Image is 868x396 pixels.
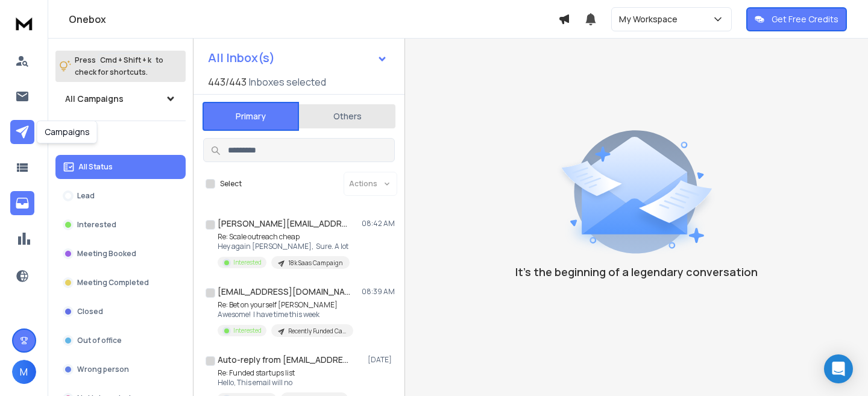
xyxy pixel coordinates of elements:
[362,287,395,297] p: 08:39 AM
[218,300,353,310] p: Re: Bet on yourself [PERSON_NAME]
[12,360,36,384] button: M
[208,52,275,64] h1: All Inbox(s)
[772,13,838,25] p: Get Free Credits
[55,300,186,324] button: Closed
[220,179,242,189] label: Select
[208,75,247,89] span: 443 / 443
[368,355,395,365] p: [DATE]
[55,271,186,295] button: Meeting Completed
[37,121,98,143] div: Campaigns
[65,93,124,105] h1: All Campaigns
[218,354,350,366] h1: Auto-reply from [EMAIL_ADDRESS][DOMAIN_NAME]
[218,232,350,242] p: Re: Scale outreach cheap
[77,307,103,316] p: Closed
[218,286,350,298] h1: [EMAIL_ADDRESS][DOMAIN_NAME]
[218,310,353,319] p: Awesome! I have time this week
[198,46,397,70] button: All Inbox(s)
[12,12,36,34] img: logo
[69,12,558,27] h1: Onebox
[233,326,262,335] p: Interested
[203,102,299,131] button: Primary
[362,219,395,228] p: 08:42 AM
[619,13,682,25] p: My Workspace
[288,259,342,268] p: 18k Saas Campaign
[824,354,853,383] div: Open Intercom Messenger
[55,184,186,208] button: Lead
[218,378,348,388] p: Hello, This email will no
[218,218,350,230] h1: [PERSON_NAME][EMAIL_ADDRESS][DOMAIN_NAME]
[55,328,186,353] button: Out of office
[746,7,847,31] button: Get Free Credits
[77,249,136,259] p: Meeting Booked
[78,162,113,172] p: All Status
[77,365,129,374] p: Wrong person
[233,258,262,267] p: Interested
[218,368,348,378] p: Re: Funded startups list
[75,54,163,78] p: Press to check for shortcuts.
[288,327,346,336] p: Recently Funded Campaign
[55,131,186,148] h3: Filters
[515,263,758,280] p: It’s the beginning of a legendary conversation
[98,53,153,67] span: Cmd + Shift + k
[77,336,122,345] p: Out of office
[55,242,186,266] button: Meeting Booked
[55,213,186,237] button: Interested
[55,357,186,382] button: Wrong person
[218,242,350,251] p: Hey again [PERSON_NAME], Sure. A lot
[77,278,149,288] p: Meeting Completed
[55,87,186,111] button: All Campaigns
[77,191,95,201] p: Lead
[249,75,326,89] h3: Inboxes selected
[77,220,116,230] p: Interested
[299,103,395,130] button: Others
[55,155,186,179] button: All Status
